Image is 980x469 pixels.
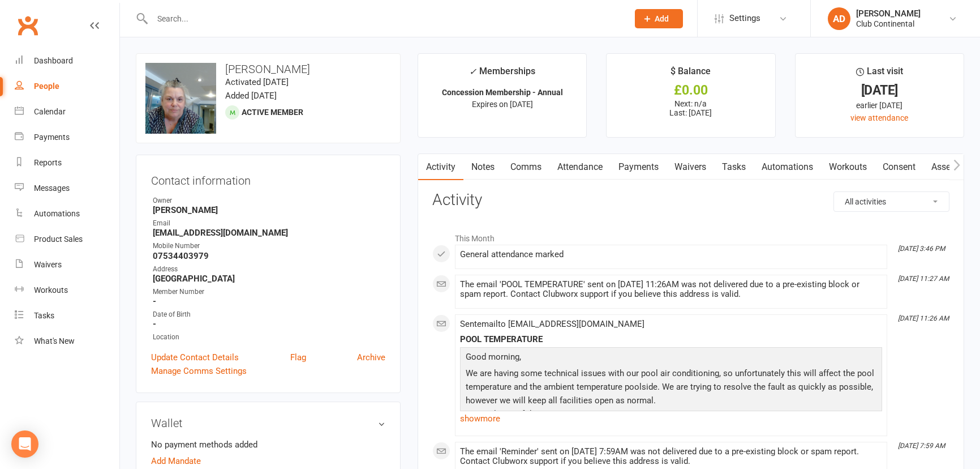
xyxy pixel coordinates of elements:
a: Automations [15,201,119,227]
div: Location [153,332,385,343]
a: Payments [15,125,119,150]
button: Add [635,9,683,28]
a: Add Mandate [151,454,201,468]
i: [DATE] 7:59 AM [898,442,945,450]
span: Sent email to [EMAIL_ADDRESS][DOMAIN_NAME] [460,319,644,329]
a: Calendar [15,99,119,125]
h3: Activity [432,191,949,209]
p: We are having some technical issues with our pool air conditioning, so unfortunately this will af... [463,366,879,451]
strong: - [153,319,385,329]
a: Payments [611,154,667,180]
div: Payments [34,133,70,142]
a: Activity [418,154,463,180]
div: Messages [34,184,70,193]
div: Workouts [34,285,68,295]
div: Memberships [469,64,535,85]
a: Reports [15,150,119,176]
a: Waivers [15,252,119,278]
a: Comms [502,154,549,180]
div: [PERSON_NAME] [856,8,921,19]
div: AD [828,7,850,30]
div: Open Intercom Messenger [11,430,38,458]
div: General attendance marked [460,250,882,259]
a: What's New [15,329,119,354]
div: Calendar [34,107,66,116]
div: The email 'POOL TEMPERATURE' sent on [DATE] 11:26AM was not delivered due to a pre-existing block... [460,280,882,299]
i: [DATE] 11:26 AM [898,314,949,322]
div: Mobile Number [153,241,385,251]
a: Flag [290,351,306,364]
a: Manage Comms Settings [151,364,247,378]
a: Automations [754,154,821,180]
input: Search... [149,11,620,27]
div: Tasks [34,311,54,320]
a: Tasks [15,303,119,329]
a: Clubworx [14,11,42,40]
span: Settings [729,6,760,31]
div: Dashboard [34,56,73,65]
a: show more [460,411,882,427]
div: People [34,82,59,91]
div: Date of Birth [153,309,385,320]
div: Club Continental [856,19,921,29]
a: Consent [875,154,923,180]
div: Reports [34,158,62,167]
span: Active member [242,108,303,117]
a: Notes [463,154,502,180]
a: Dashboard [15,48,119,74]
h3: Wallet [151,417,385,429]
a: Messages [15,176,119,201]
div: Email [153,218,385,229]
a: Workouts [821,154,875,180]
div: Product Sales [34,234,83,244]
a: Tasks [714,154,754,180]
a: Attendance [549,154,611,180]
a: Workouts [15,278,119,303]
div: What's New [34,336,75,346]
div: Member Number [153,287,385,297]
li: This Month [432,227,949,245]
span: Expires on [DATE] [472,100,533,109]
p: Good morning, [463,350,879,366]
i: ✓ [469,66,476,77]
time: Activated [DATE] [225,77,289,87]
div: [DATE] [806,84,953,96]
div: Automations [34,209,80,218]
div: $ Balance [670,64,711,84]
a: Update Contact Details [151,351,239,364]
a: Archive [357,351,385,364]
a: Product Sales [15,227,119,252]
i: [DATE] 3:46 PM [898,245,945,253]
p: Next: n/a Last: [DATE] [617,99,764,117]
div: Owner [153,195,385,206]
div: The email 'Reminder' sent on [DATE] 7:59AM was not delivered due to a pre-existing block or spam ... [460,447,882,466]
strong: [GEOGRAPHIC_DATA] [153,274,385,284]
strong: - [153,296,385,306]
a: view attendance [850,113,908,122]
strong: Concession Membership - Annual [442,88,563,97]
div: earlier [DATE] [806,99,953,112]
a: People [15,74,119,99]
img: image1750246710.png [145,63,216,134]
div: Address [153,264,385,275]
h3: Contact information [151,170,385,187]
strong: [PERSON_NAME] [153,205,385,215]
strong: [EMAIL_ADDRESS][DOMAIN_NAME] [153,228,385,238]
strong: 07534403979 [153,251,385,261]
li: No payment methods added [151,438,385,451]
span: Add [655,14,669,23]
div: Waivers [34,260,62,269]
div: POOL TEMPERATURE [460,335,882,344]
i: [DATE] 11:27 AM [898,275,949,283]
h3: [PERSON_NAME] [145,63,391,75]
div: Last visit [856,64,903,84]
a: Waivers [667,154,714,180]
time: Added [DATE] [225,91,277,101]
div: £0.00 [617,84,764,96]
